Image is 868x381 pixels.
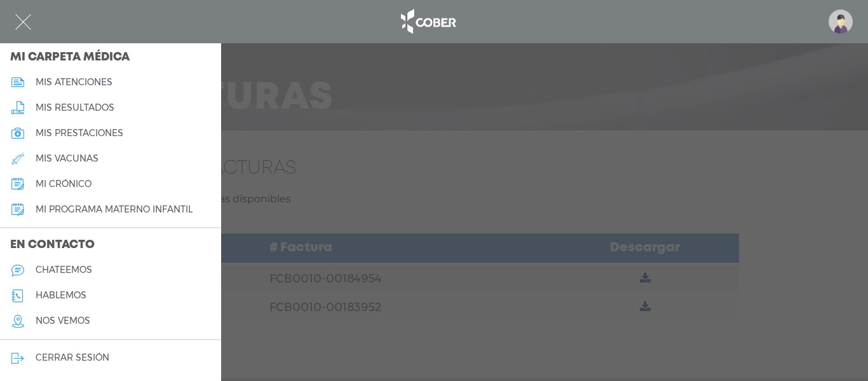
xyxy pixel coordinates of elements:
h5: chateemos [36,265,92,275]
h5: hablemos [36,290,86,301]
h5: mis resultados [36,102,114,113]
h5: cerrar sesión [36,352,109,363]
h5: mis atenciones [36,77,112,88]
h5: mis prestaciones [36,128,123,139]
img: profile-placeholder.svg [829,10,853,34]
h5: mi crónico [36,179,92,190]
h5: mi programa materno infantil [36,204,193,215]
h5: mis vacunas [36,153,98,164]
img: logo_cober_home-white.png [394,6,461,37]
h5: nos vemos [36,315,90,326]
img: Cober_menu-close-white.svg [15,14,31,30]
